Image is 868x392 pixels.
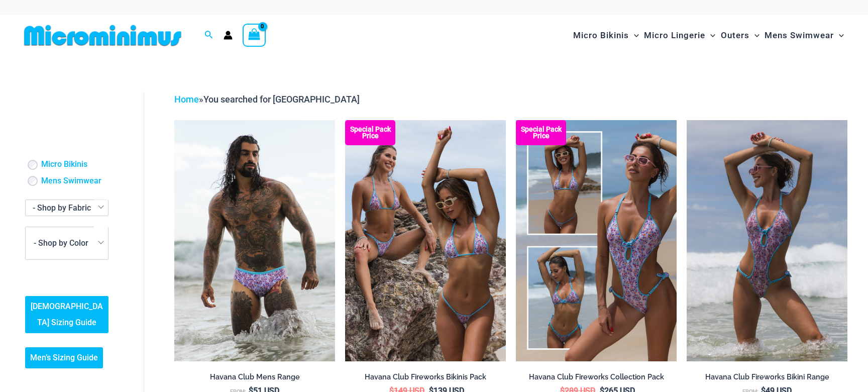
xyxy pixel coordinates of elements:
[174,94,360,105] span: »
[516,120,677,361] a: Collection Pack (1) Havana Club Fireworks 820 One Piece Monokini 08Havana Club Fireworks 820 One ...
[33,203,91,213] span: - Shop by Fabric
[687,372,847,385] a: Havana Club Fireworks Bikini Range
[629,23,639,48] span: Menu Toggle
[345,120,506,361] a: Bikini Pack Havana Club Fireworks 312 Tri Top 451 Thong 05Havana Club Fireworks 312 Tri Top 451 T...
[644,23,705,48] span: Micro Lingerie
[687,120,847,361] img: Havana Club Fireworks 820 One Piece Monokini 07
[174,372,335,385] a: Havana Club Mens Range
[569,19,848,52] nav: Site Navigation
[641,20,718,51] a: Micro LingerieMenu ToggleMenu Toggle
[345,126,395,139] b: Special Pack Price
[41,159,87,170] a: Micro Bikinis
[224,31,233,40] a: Account icon link
[345,372,506,382] h2: Havana Club Fireworks Bikinis Pack
[516,126,566,139] b: Special Pack Price
[174,120,335,361] img: Bells Fireworks 007 Trunks 07
[345,372,506,385] a: Havana Club Fireworks Bikinis Pack
[516,120,677,361] img: Collection Pack (1)
[174,120,335,361] a: Bells Fireworks 007 Trunks 07Bells Fireworks 007 Trunks 04Bells Fireworks 007 Trunks 04
[203,94,360,105] span: You searched for [GEOGRAPHIC_DATA]
[573,23,629,48] span: Micro Bikinis
[762,20,846,51] a: Mens SwimwearMenu ToggleMenu Toggle
[687,372,847,382] h2: Havana Club Fireworks Bikini Range
[25,296,108,333] a: [DEMOGRAPHIC_DATA] Sizing Guide
[718,20,762,51] a: OutersMenu ToggleMenu Toggle
[26,227,108,259] span: - Shop by Color
[20,24,185,47] img: MM SHOP LOGO FLAT
[705,23,715,48] span: Menu Toggle
[243,24,266,47] a: View Shopping Cart, empty
[571,20,641,51] a: Micro BikinisMenu ToggleMenu Toggle
[345,120,506,361] img: Bikini Pack
[174,372,335,382] h2: Havana Club Mens Range
[834,23,844,48] span: Menu Toggle
[687,120,847,361] a: Havana Club Fireworks 820 One Piece Monokini 07Havana Club Fireworks 820 One Piece Monokini 08Hav...
[765,23,834,48] span: Mens Swimwear
[749,23,759,48] span: Menu Toggle
[26,200,108,216] span: - Shop by Fabric
[516,372,677,385] a: Havana Club Fireworks Collection Pack
[41,176,101,186] a: Mens Swimwear
[721,23,749,48] span: Outers
[25,227,108,260] span: - Shop by Color
[25,200,108,216] span: - Shop by Fabric
[516,372,677,382] h2: Havana Club Fireworks Collection Pack
[204,29,213,42] a: Search icon link
[25,347,103,368] a: Men’s Sizing Guide
[34,238,88,248] span: - Shop by Color
[174,94,199,105] a: Home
